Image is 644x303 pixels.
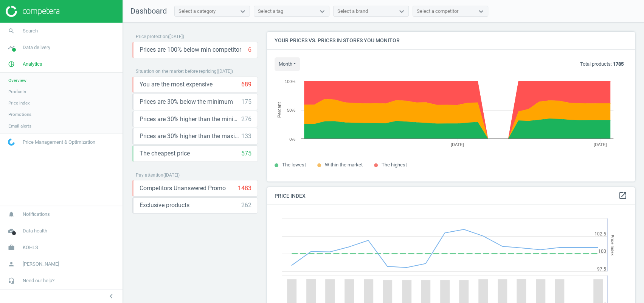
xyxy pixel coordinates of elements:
span: Search [23,28,38,34]
span: Analytics [23,61,42,68]
span: [PERSON_NAME] [23,261,59,268]
div: 6 [248,46,251,54]
text: 100 [598,249,606,254]
span: ( [DATE] ) [168,34,184,39]
button: month [275,57,300,71]
a: open_in_new [618,191,627,201]
text: 0% [289,137,295,142]
i: person [4,257,19,271]
img: wGWNvw8QSZomAAAAABJRU5ErkJggg== [8,138,15,146]
span: Exclusive products [140,201,189,209]
text: 102.5 [594,231,606,237]
i: work [4,240,19,255]
div: Select a brand [337,8,368,15]
div: Select a competitor [417,8,458,15]
text: 100% [285,79,295,84]
button: chevron_left [102,291,121,301]
i: timeline [4,40,19,55]
span: Data delivery [23,44,50,51]
div: 262 [241,201,251,209]
span: Price protection [136,34,168,39]
span: Overview [8,77,26,83]
tspan: Percent [277,102,282,118]
i: search [4,24,19,38]
i: headset_mic [4,274,19,288]
span: Dashboard [130,6,167,15]
span: Prices are 100% below min competitor [140,46,241,54]
div: 133 [241,132,251,140]
text: 50% [287,108,295,112]
span: Prices are 30% higher than the minimum [140,115,241,123]
i: notifications [4,207,19,221]
i: open_in_new [618,191,627,200]
div: Select a tag [258,8,283,15]
span: Price Management & Optimization [23,139,95,146]
span: Products [8,89,26,95]
tspan: Price Index [610,235,615,255]
span: Email alerts [8,123,31,129]
div: 175 [241,98,251,106]
span: ( [DATE] ) [217,69,233,74]
span: KOHLS [23,244,38,251]
b: 1785 [613,61,624,67]
span: Situation on the market before repricing [136,69,217,74]
span: Within the market [325,162,363,168]
p: Total products: [580,61,624,68]
div: 276 [241,115,251,123]
h4: Your prices vs. prices in stores you monitor [267,32,635,49]
tspan: [DATE] [451,142,464,147]
span: You are the most expensive [140,80,213,89]
div: 1483 [238,184,251,192]
span: Competitors Unanswered Promo [140,184,226,192]
span: Promotions [8,111,31,117]
span: Prices are 30% higher than the maximal [140,132,241,140]
div: 689 [241,80,251,89]
span: Pay attention [136,172,163,178]
div: Select a category [178,8,216,15]
div: 575 [241,149,251,158]
h4: Price Index [267,187,635,205]
span: ( [DATE] ) [163,172,180,178]
i: chevron_left [107,292,116,301]
span: The cheapest price [140,149,190,158]
tspan: [DATE] [594,142,607,147]
span: The highest [382,162,407,168]
span: Prices are 30% below the minimum [140,98,233,106]
span: Notifications [23,211,50,218]
span: Price index [8,100,30,106]
span: Data health [23,228,47,234]
img: ajHJNr6hYgQAAAAASUVORK5CYII= [6,6,59,17]
i: cloud_done [4,224,19,238]
text: 97.5 [597,266,606,272]
span: Need our help? [23,277,54,284]
i: pie_chart_outlined [4,57,19,71]
span: The lowest [282,162,306,168]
